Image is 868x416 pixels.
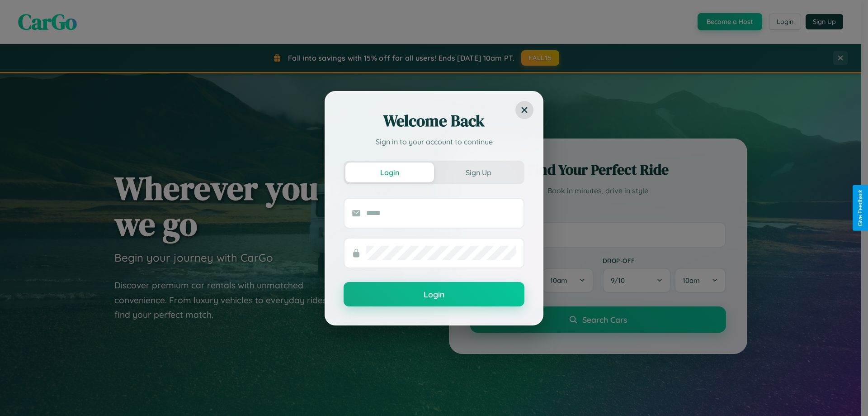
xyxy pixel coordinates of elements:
[857,190,863,226] div: Give Feedback
[345,163,434,182] button: Login
[344,136,524,147] p: Sign in to your account to continue
[344,110,524,132] h2: Welcome Back
[344,282,524,306] button: Login
[434,163,523,182] button: Sign Up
